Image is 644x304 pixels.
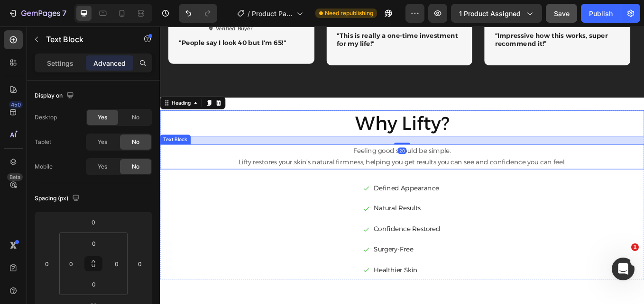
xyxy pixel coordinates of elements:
span: Feeling good should be simple. [228,141,342,150]
span: Yes [98,162,107,171]
input: 0px [110,257,124,271]
span: / [248,9,250,18]
p: Defined Appearance [251,183,330,197]
span: Product Page - [DATE] 19:58:38 [252,9,293,18]
div: We typically reply in under 30 minutes [19,184,158,194]
div: Heading [12,85,38,94]
div: Sinclair [42,143,66,153]
p: "People say I look 40 but I'm 65!" [22,14,169,24]
img: logo [19,19,83,31]
p: Healthier Skin [251,279,330,293]
p: Hi there, [19,67,171,83]
p: Advanced [93,58,126,68]
input: 0px [64,257,78,271]
p: Settings [47,58,74,68]
input: 0px [84,236,103,250]
div: Profile image for SinclairRate your conversationSinclair•7m ago [10,125,180,161]
img: Profile image for Kyle [101,15,120,34]
p: “Impressive how this works, super recommend it!” [393,6,540,26]
div: Recent message [19,119,170,129]
span: Yes [98,113,107,122]
button: 1 product assigned [451,4,542,23]
img: Profile image for Emerald [120,15,138,34]
div: Send us a messageWe typically reply in under 30 minutes [9,166,180,202]
span: Yes [98,138,107,146]
span: No [132,162,139,171]
div: 450 [9,101,23,108]
img: Profile image for Tina [138,15,156,34]
button: Publish [581,4,621,23]
a: ❓Visit Help center [14,211,176,228]
div: 20 [279,142,290,150]
div: Beta [7,173,23,181]
div: Undo/Redo [179,4,217,23]
span: 1 product assigned [459,9,521,18]
img: Profile image for Sinclair [19,134,38,152]
div: Desktop [35,113,57,122]
p: Confidence Restored [251,231,330,245]
iframe: Design area [160,27,644,304]
input: 0 [40,257,54,271]
input: 0 [84,215,103,229]
div: ❓Visit Help center [19,215,159,224]
span: No [132,138,139,146]
p: 7 [62,8,66,19]
span: Save [554,9,570,18]
div: Publish [589,9,613,18]
div: Display on [35,89,76,102]
span: No [132,113,139,122]
div: Mobile [35,162,53,171]
span: Home [37,241,58,247]
p: How can we help? [19,83,171,99]
p: Natural Results [251,207,330,221]
p: Surgery-Free [251,255,330,269]
button: Save [546,4,577,23]
div: Close [163,15,180,32]
div: Send us a message [19,174,158,184]
span: Need republishing [325,9,373,18]
span: Messages [126,241,159,247]
span: Lifty restores your skin’s natural firmness, helping you get results you can see and confidence y... [92,155,477,164]
div: Tablet [35,138,51,146]
div: Recent messageProfile image for SinclairRate your conversationSinclair•7m ago [9,111,180,161]
button: 7 [4,4,71,23]
input: 0px [84,277,103,291]
input: 0 [133,257,147,271]
span: Rate your conversation [42,134,129,142]
button: Messages [95,217,190,255]
div: • 7m ago [68,143,97,153]
div: Spacing (px) [35,192,82,205]
p: "This is really a one-time investment for my life!" [208,6,356,26]
div: Text Block [2,128,34,137]
p: Text Block [46,34,127,45]
iframe: Intercom live chat [612,258,635,280]
span: 1 [631,243,639,251]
